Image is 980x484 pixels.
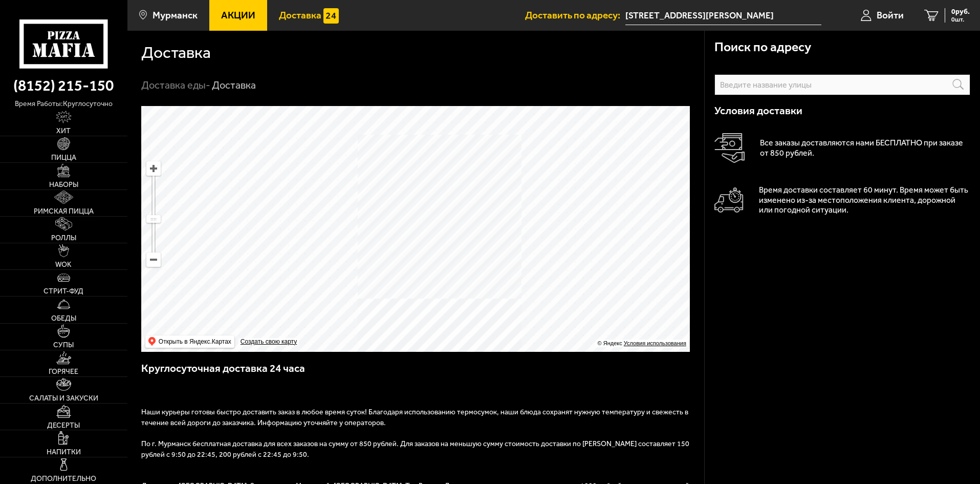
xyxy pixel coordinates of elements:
[51,154,76,161] span: Пицца
[323,8,339,24] img: 15daf4d41897b9f0e9f617042186c801.svg
[714,133,745,163] img: Оплата доставки
[145,335,234,348] ymaps: Открыть в Яндекс.Картах
[714,187,744,213] img: Автомобиль доставки
[141,45,211,61] h1: Доставка
[141,361,691,386] h3: Круглосуточная доставка 24 часа
[29,395,98,402] span: Салаты и закуски
[212,79,256,92] div: Доставка
[238,338,299,346] a: Создать свою карту
[47,449,81,456] span: Напитки
[51,235,76,242] span: Роллы
[760,138,970,158] p: Все заказы доставляются нами БЕСПЛАТНО при заказе от 850 рублей.
[759,185,970,216] p: Время доставки составляет 60 минут. Время может быть изменено из-за местоположения клиента, дорож...
[56,128,71,135] span: Хит
[279,10,321,20] span: Доставка
[951,8,970,15] span: 0 руб.
[47,422,80,429] span: Десерты
[714,106,970,116] h3: Условия доставки
[525,10,625,20] span: Доставить по адресу:
[714,74,970,95] input: Введите название улицы
[951,16,970,23] span: 0 шт.
[34,208,94,215] span: Римская пицца
[55,261,72,268] span: WOK
[141,79,210,91] a: Доставка еды-
[141,408,688,427] span: Наши курьеры готовы быстро доставить заказ в любое время суток! Благодаря использованию термосумо...
[53,342,74,349] span: Супы
[141,439,689,459] span: По г. Мурманск бесплатная доставка для всех заказов на сумму от 850 рублей. Для заказов на меньшу...
[153,10,198,20] span: Мурманск
[714,41,811,54] h3: Поиск по адресу
[43,288,83,295] span: Стрит-фуд
[221,10,255,20] span: Акции
[625,6,821,25] input: Ваш адрес доставки
[49,368,78,375] span: Горячее
[598,340,622,346] ymaps: © Яндекс
[49,181,78,188] span: Наборы
[624,340,686,346] a: Условия использования
[877,10,904,20] span: Войти
[31,475,96,482] span: Дополнительно
[159,335,231,348] ymaps: Открыть в Яндекс.Картах
[51,315,76,322] span: Обеды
